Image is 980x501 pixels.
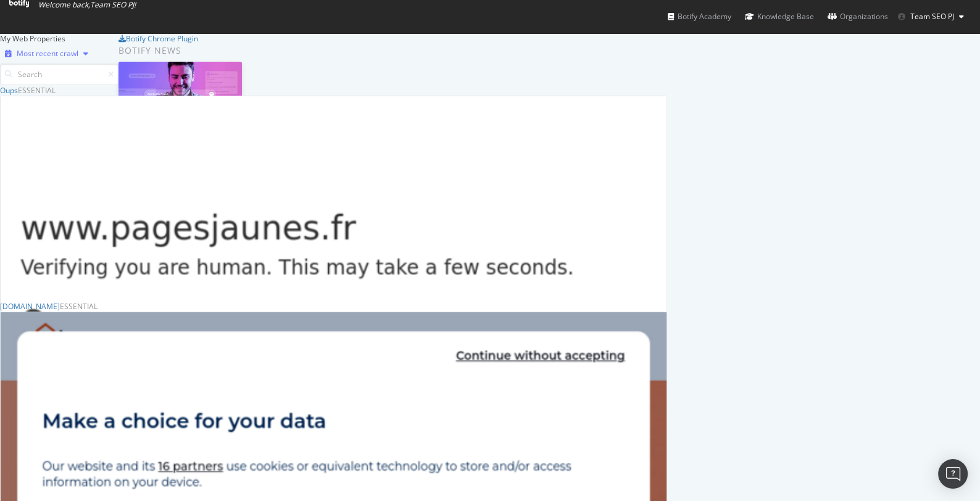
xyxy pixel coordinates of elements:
[17,50,78,57] div: Most recent crawl
[118,62,242,126] img: How to Prioritize and Accelerate Technical SEO with Botify Assist
[910,11,954,22] span: Team SEO PJ
[126,33,198,44] div: Botify Chrome Plugin
[745,10,814,23] div: Knowledge Base
[938,459,968,489] div: Open Intercom Messenger
[118,33,198,44] a: Botify Chrome Plugin
[60,301,98,312] div: Essential
[888,7,974,27] button: Team SEO PJ
[118,44,402,57] div: Botify news
[828,10,888,23] div: Organizations
[18,85,56,96] div: Essential
[668,10,731,23] div: Botify Academy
